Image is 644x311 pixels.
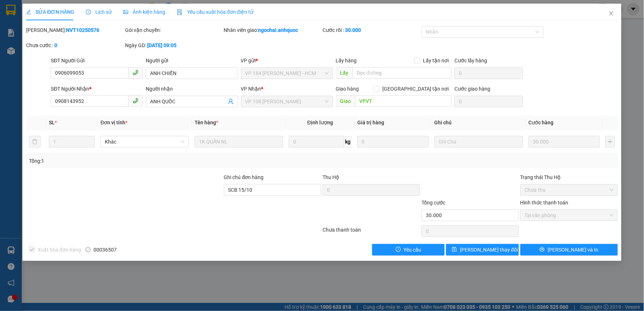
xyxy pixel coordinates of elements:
span: user-add [228,99,234,104]
button: delete [29,136,41,148]
span: kg [344,136,352,148]
span: printer [540,247,545,253]
b: ngochai.anhquoc [258,27,298,33]
span: clock-circle [86,9,91,14]
span: Thu Hộ [323,174,339,180]
span: Đơn vị tính [100,120,128,125]
button: save[PERSON_NAME] thay đổi [446,244,519,256]
span: [PERSON_NAME] và In [548,246,598,254]
input: Ghi chú đơn hàng [224,184,321,196]
div: Người gửi [146,57,238,65]
div: VP gửi [241,57,333,65]
span: SỬA ĐƠN HÀNG [26,9,74,15]
span: Yêu cầu [404,246,421,254]
button: exclamation-circleYêu cầu [372,244,445,256]
span: VP 184 Nguyễn Văn Trỗi - HCM [245,68,329,79]
span: Chưa thu [525,184,614,195]
div: Nhân viên giao: [224,26,321,34]
span: Tên hàng [195,120,218,125]
label: Hình thức thanh toán [520,200,569,206]
span: Giao [336,95,355,107]
span: Giá trị hàng [357,120,384,125]
span: phone [133,70,138,75]
div: Chưa thanh toán [322,226,421,239]
span: Giao hàng [336,86,359,92]
span: SL [49,120,55,125]
img: icon [177,9,183,15]
span: Lịch sử [86,9,112,15]
input: Ghi Chú [435,136,523,148]
th: Ghi chú [432,116,526,130]
b: [DATE] 09:05 [147,42,176,48]
span: Định lượng [307,120,333,125]
button: printer[PERSON_NAME] và In [520,244,618,256]
span: Khác [105,136,184,147]
div: Ngày GD: [125,41,223,49]
span: edit [26,9,31,14]
input: Dọc đường [353,67,452,79]
b: NVT10250576 [66,27,99,33]
span: Lấy hàng [336,58,357,63]
input: 0 [529,136,600,148]
div: Tổng: 1 [29,157,249,165]
div: [PERSON_NAME]: [26,26,124,34]
span: Cước hàng [529,120,554,125]
span: 00036507 [94,246,117,254]
div: Người nhận [146,85,238,93]
label: Cước lấy hàng [454,58,487,63]
span: Tại văn phòng [525,210,614,221]
input: Dọc đường [355,95,452,107]
input: VD: Bàn, Ghế [195,136,283,148]
span: info-circle [86,247,91,252]
b: 0 [54,42,57,48]
span: Lấy [336,67,353,79]
span: Tổng cước [421,200,445,206]
span: Ảnh kiện hàng [123,9,165,15]
b: 30.000 [345,27,361,33]
button: Close [601,4,622,24]
div: Chưa cước : [26,41,124,49]
div: Trạng thái Thu Hộ [520,173,618,181]
span: [GEOGRAPHIC_DATA] tận nơi [379,85,452,93]
label: Ghi chú đơn hàng [224,174,264,180]
span: save [452,247,457,253]
span: VP Nhận [241,86,261,92]
button: plus [606,136,615,148]
span: close [608,11,614,16]
input: Cước lấy hàng [454,67,523,79]
div: Gói vận chuyển: [125,26,223,34]
span: Xuất hóa đơn hàng [35,246,84,254]
span: phone [133,98,138,104]
label: Cước giao hàng [454,86,490,92]
input: Cước giao hàng [454,96,523,107]
span: [PERSON_NAME] thay đổi [460,246,518,254]
span: Lấy tận nơi [420,57,452,65]
input: 0 [357,136,429,148]
span: VP 108 Lê Hồng Phong - Vũng Tàu [245,96,329,107]
div: SĐT Người Nhận [51,85,143,93]
div: SĐT Người Gửi [51,57,143,65]
span: exclamation-circle [396,247,401,253]
span: picture [123,9,128,14]
div: Cước rồi : [323,26,420,34]
span: Yêu cầu xuất hóa đơn điện tử [177,9,253,15]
